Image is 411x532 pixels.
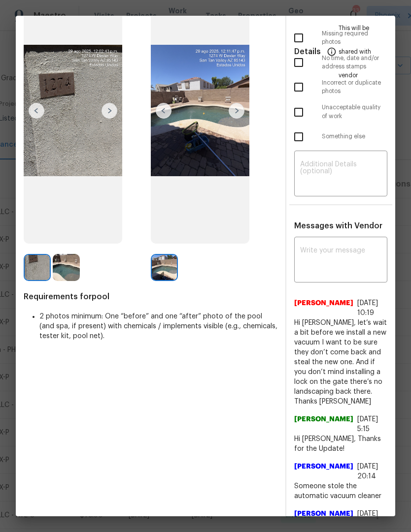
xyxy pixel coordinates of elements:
[294,434,387,454] span: Hi [PERSON_NAME], Thanks for the Update!
[102,103,117,119] img: right-chevron-button-url
[24,292,277,302] span: Requirements for pool
[294,414,353,434] span: [PERSON_NAME]
[357,463,378,480] span: [DATE] 20:14
[294,462,353,481] span: [PERSON_NAME]
[357,416,378,433] span: [DATE] 5:15
[322,103,387,120] span: Unacceptable quality of work
[286,125,395,149] div: Something else
[39,312,277,341] li: 2 photos minimum: One “before” and one “after” photo of the pool (and spa, if present) with chemi...
[322,132,387,141] span: Something else
[294,509,353,529] span: [PERSON_NAME]
[294,298,353,318] span: [PERSON_NAME]
[339,16,387,87] span: This will be shared with vendor
[286,75,395,99] div: Incorrect or duplicate photos
[357,300,378,316] span: [DATE] 10:19
[29,103,44,119] img: left-chevron-button-url
[294,222,382,230] span: Messages with Vendor
[229,103,244,119] img: right-chevron-button-url
[156,103,171,119] img: left-chevron-button-url
[322,79,387,95] span: Incorrect or duplicate photos
[357,510,378,527] span: [DATE] 23:26
[294,318,387,407] span: Hi [PERSON_NAME], let’s wait a bit before we install a new vacuum I want to be sure they don’t co...
[294,481,387,501] span: Someone stole the automatic vacuum cleaner
[294,39,321,63] span: Details
[286,99,395,124] div: Unacceptable quality of work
